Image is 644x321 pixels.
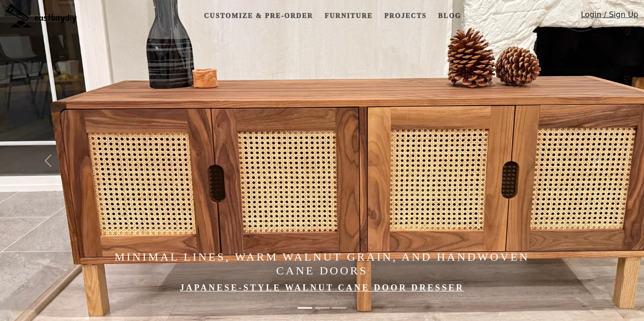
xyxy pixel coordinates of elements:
button: Minimal Lines, Warm Walnut Grain, and Handwoven Cane Doors [298,302,312,313]
img: eastbaydiy [6,4,77,28]
button: Elevate Your Home with Handcrafted Japanese-Style Furniture [332,302,346,313]
a: Furniture [321,7,376,25]
h4: Minimal Lines, Warm Walnut Grain, and Handwoven Cane Doors [97,250,547,278]
a: Projects [381,7,431,25]
a: Customize & Pre-order [200,7,317,25]
button: Made in the Bay Area [315,302,329,313]
a: Japanese-style Walnut Cane Door Dresser [180,283,464,292]
a: Blog [434,7,465,25]
a: Login / Sign Up [581,9,638,25]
